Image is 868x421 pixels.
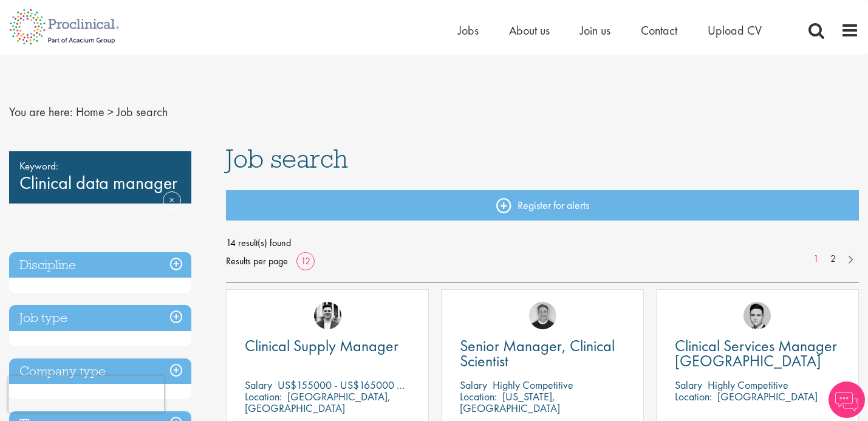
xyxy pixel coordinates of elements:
[675,378,702,392] span: Salary
[9,376,164,412] iframe: reCAPTCHA
[580,22,610,38] a: Join us
[9,104,73,120] span: You are here:
[245,389,391,415] p: [GEOGRAPHIC_DATA], [GEOGRAPHIC_DATA]
[509,22,550,38] a: About us
[226,142,348,175] span: Job search
[226,252,288,270] span: Results per page
[708,22,762,38] a: Upload CV
[641,22,677,38] a: Contact
[829,382,865,418] img: Chatbot
[245,378,272,392] span: Salary
[226,234,859,252] span: 14 result(s) found
[117,104,168,120] span: Job search
[163,191,181,227] a: Remove
[9,151,191,204] div: Clinical data manager
[460,378,487,392] span: Salary
[807,252,825,266] a: 1
[9,305,191,331] h3: Job type
[717,389,818,403] p: [GEOGRAPHIC_DATA]
[675,389,712,403] span: Location:
[278,378,440,392] p: US$155000 - US$165000 per annum
[296,255,315,267] a: 12
[675,335,837,371] span: Clinical Services Manager [GEOGRAPHIC_DATA]
[460,338,625,369] a: Senior Manager, Clinical Scientist
[493,378,573,392] p: Highly Competitive
[245,389,282,403] span: Location:
[529,302,556,329] img: Bo Forsen
[458,22,479,38] a: Jobs
[19,157,181,174] span: Keyword:
[245,338,410,354] a: Clinical Supply Manager
[226,190,859,221] a: Register for alerts
[675,338,840,369] a: Clinical Services Manager [GEOGRAPHIC_DATA]
[9,358,191,385] h3: Company type
[314,302,341,329] img: Edward Little
[743,302,771,329] img: Connor Lynes
[9,252,191,278] h3: Discipline
[460,389,560,415] p: [US_STATE], [GEOGRAPHIC_DATA]
[108,104,114,120] span: >
[245,335,398,356] span: Clinical Supply Manager
[76,104,104,120] a: breadcrumb link
[824,252,842,266] a: 2
[460,335,615,371] span: Senior Manager, Clinical Scientist
[708,378,788,392] p: Highly Competitive
[460,389,497,403] span: Location:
